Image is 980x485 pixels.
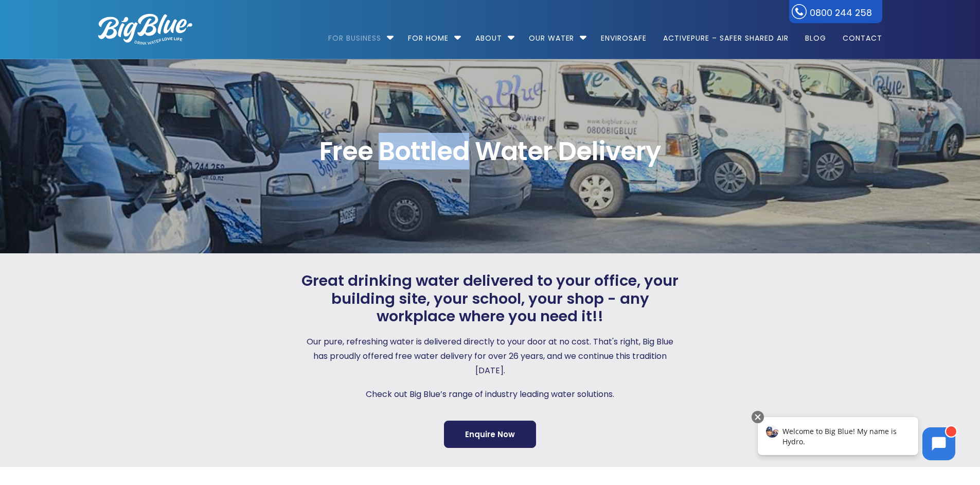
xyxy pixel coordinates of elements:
[98,138,882,164] span: Free Bottled Water Delivery
[747,409,966,471] iframe: Chatbot
[299,387,682,402] p: Check out Big Blue’s range of industry leading water solutions.
[299,335,682,378] p: Our pure, refreshing water is delivered directly to your door at no cost. That's right, Big Blue ...
[98,14,192,45] img: logo
[299,272,682,325] span: Great drinking water delivered to your office, your building site, your school, your shop - any w...
[444,421,536,448] a: Enquire Now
